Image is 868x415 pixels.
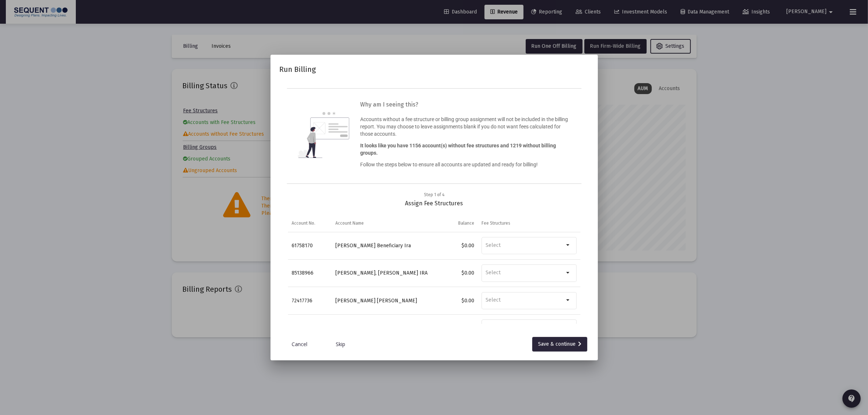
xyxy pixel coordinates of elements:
div: Step 1 of 4 [424,191,444,198]
input: Select [485,242,564,249]
input: Select [485,297,564,303]
mat-chip-list: Selection [485,323,564,333]
div: Data grid [288,214,580,324]
h3: Why am I seeing this? [360,100,570,110]
div: [PERSON_NAME] [PERSON_NAME] [335,297,431,305]
td: 61758170 [288,232,332,260]
h2: Run Billing [279,63,316,75]
td: 85138966 [288,259,332,287]
div: Fee Structures [482,220,510,226]
button: Save & continue [532,337,587,352]
p: Follow the steps below to ensure all accounts are updated and ready for billing! [360,161,570,168]
div: $0.00 [437,297,474,305]
mat-icon: arrow_drop_down [564,296,573,305]
td: Column Account No. [288,214,332,232]
div: Assign Fee Structures [288,191,580,207]
mat-chip-list: Selection [485,241,564,250]
div: $0.00 [437,269,474,277]
img: question [298,112,349,158]
div: Save & continue [538,337,581,352]
div: $0.00 [437,242,474,249]
td: 72417736 [288,287,332,314]
td: 945307403 [288,314,332,342]
div: [PERSON_NAME] Beneficiary Ira [335,242,431,249]
mat-icon: arrow_drop_down [564,268,573,277]
div: Account Name [335,220,364,226]
div: [PERSON_NAME], [PERSON_NAME] IRA [335,269,431,277]
td: Column Account Name [332,214,434,232]
div: Account No. [292,220,315,226]
p: It looks like you have 1156 account(s) without fee structures and 1219 without billing groups. [360,142,570,156]
input: Select [485,269,564,276]
a: Cancel [281,341,318,348]
mat-chip-list: Selection [485,295,564,305]
a: Skip [322,341,359,348]
td: Column Balance [434,214,478,232]
mat-icon: arrow_drop_down [564,241,573,249]
div: Balance [458,220,474,226]
mat-chip-list: Selection [485,268,564,278]
td: Column Fee Structures [478,214,580,232]
p: Accounts without a fee structure or billing group assignment will not be included in the billing ... [360,116,570,137]
mat-icon: arrow_drop_down [564,323,573,332]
